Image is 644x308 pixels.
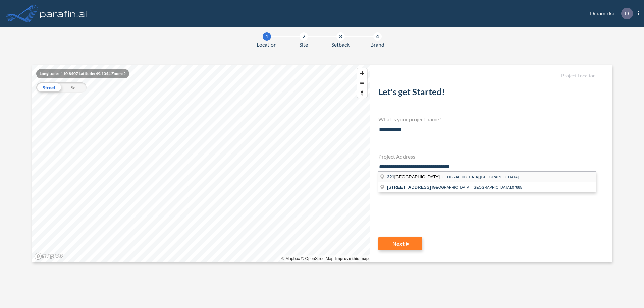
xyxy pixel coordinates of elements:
span: Reset bearing to north [357,88,367,98]
span: Site [299,41,308,49]
div: 4 [373,32,382,41]
img: logo [39,7,88,20]
h4: Project Address [378,153,596,160]
button: Reset bearing to north [357,88,367,98]
div: Longitude: -110.8407 Latitude: 49.1044 Zoom: 2 [36,69,129,78]
p: D [625,10,629,16]
div: 1 [263,32,271,41]
a: OpenStreetMap [301,256,333,261]
a: Improve this map [335,256,369,261]
div: 3 [336,32,345,41]
span: [GEOGRAPHIC_DATA] [387,174,441,179]
span: Setback [331,41,350,49]
button: Zoom in [357,68,367,78]
div: Sat [61,82,87,93]
h5: Project Location [378,73,596,79]
button: Zoom out [357,78,367,88]
span: Location [257,41,277,49]
button: Next [378,237,422,250]
canvas: Map [32,65,370,262]
a: Mapbox homepage [34,252,64,260]
div: 2 [300,32,308,41]
a: Mapbox [281,256,300,261]
span: [STREET_ADDRESS] [387,185,431,190]
span: [GEOGRAPHIC_DATA],[GEOGRAPHIC_DATA] [441,175,519,179]
div: Dinamicka [580,8,639,19]
div: Street [36,82,61,93]
h2: Let's get Started! [378,87,596,100]
span: [GEOGRAPHIC_DATA], [GEOGRAPHIC_DATA],07885 [432,185,522,189]
span: 321 [387,174,394,179]
span: Brand [370,41,384,49]
h4: What is your project name? [378,116,596,122]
